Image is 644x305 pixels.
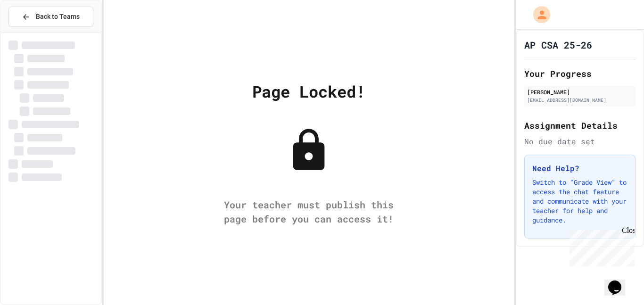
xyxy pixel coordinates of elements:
[532,178,627,225] p: Switch to "Grade View" to access the chat feature and communicate with your teacher for help and ...
[524,119,636,132] h2: Assignment Details
[604,267,635,296] iframe: chat widget
[8,7,93,27] button: Back to Teams
[4,4,65,60] div: Chat with us now!Close
[215,198,403,226] div: Your teacher must publish this page before you can access it!
[524,38,592,51] h1: AP CSA 25-26
[36,12,80,22] span: Back to Teams
[524,136,636,147] div: No due date set
[566,226,635,266] iframe: chat widget
[527,97,633,104] div: [EMAIL_ADDRESS][DOMAIN_NAME]
[252,79,365,103] div: Page Locked!
[523,4,553,25] div: My Account
[524,67,636,80] h2: Your Progress
[532,163,627,174] h3: Need Help?
[527,88,633,96] div: [PERSON_NAME]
